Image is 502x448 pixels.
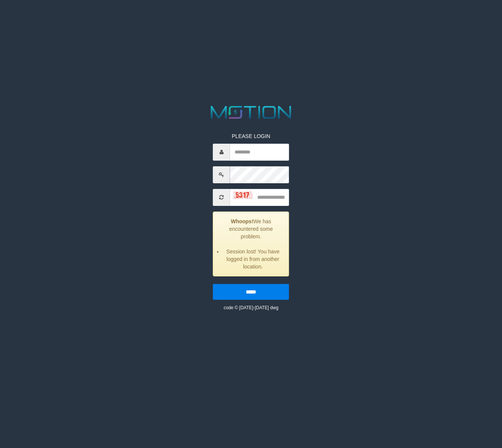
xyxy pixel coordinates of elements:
div: We has encountered some problem. [213,212,289,276]
li: Session lost! You have logged in from another location. [223,248,283,270]
img: MOTION_logo.png [207,104,295,121]
img: captcha [234,191,253,199]
p: PLEASE LOGIN [213,132,289,140]
small: code © [DATE]-[DATE] dwg [224,305,278,310]
strong: Whoops! [231,218,253,224]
